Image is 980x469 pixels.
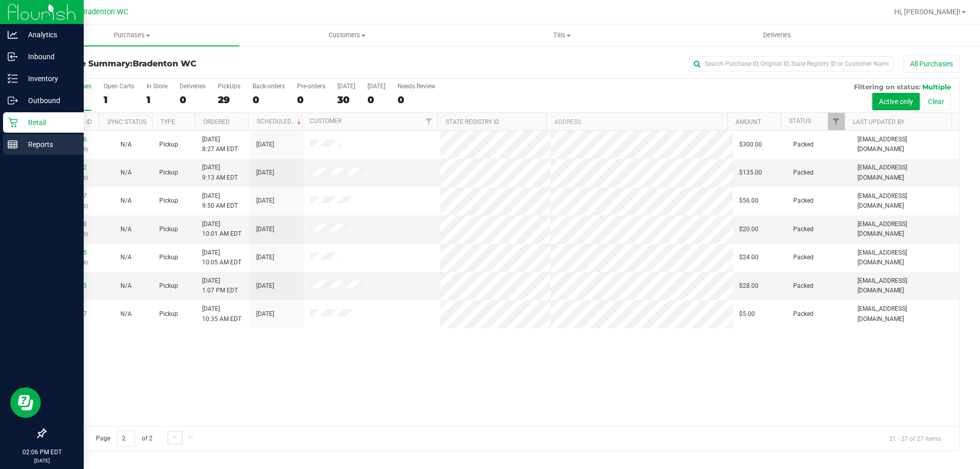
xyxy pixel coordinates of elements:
a: State Registry ID [446,118,499,126]
span: [DATE] 8:27 AM EDT [202,135,238,154]
a: Tills [454,24,669,46]
p: Outbound [18,94,79,107]
span: Not Applicable [120,310,132,317]
span: 21 - 27 of 27 items [881,431,949,446]
span: [EMAIL_ADDRESS][DOMAIN_NAME] [857,248,953,267]
div: 1 [146,94,167,106]
span: [EMAIL_ADDRESS][DOMAIN_NAME] [857,163,953,182]
a: Amount [736,118,761,126]
span: Packed [793,253,814,262]
div: Back-orders [253,83,285,90]
div: Pre-orders [297,83,325,90]
div: 30 [337,94,355,106]
span: $24.00 [739,253,758,262]
inline-svg: Inventory [8,73,18,84]
span: $135.00 [739,168,762,178]
div: In Store [146,83,167,90]
p: [DATE] [5,457,79,464]
h3: Purchase Summary: [45,59,350,68]
a: Filter [828,113,845,130]
div: 0 [398,94,435,106]
button: All Purchases [903,55,960,72]
span: Not Applicable [120,169,132,176]
span: Packed [793,309,814,319]
p: Inbound [18,51,79,63]
div: PickUps [218,83,240,90]
button: N/A [120,140,132,150]
a: 12012627 [58,192,87,200]
a: Sync Status [107,118,146,126]
span: [DATE] [256,281,274,291]
a: 12012422 [58,164,87,171]
a: 12012880 [58,220,87,228]
span: Pickup [159,140,178,150]
button: N/A [120,309,132,319]
div: Needs Review [398,83,435,90]
span: Not Applicable [120,226,132,233]
span: [DATE] [256,196,274,206]
span: Tills [455,31,669,40]
div: 0 [297,94,325,106]
span: Packed [793,281,814,291]
span: Purchases [24,31,239,40]
span: [DATE] [256,309,274,319]
button: N/A [120,225,132,234]
a: 12013757 [58,310,87,317]
span: Pickup [159,196,178,206]
span: $5.00 [739,309,755,319]
a: Deliveries [670,24,885,46]
span: [EMAIL_ADDRESS][DOMAIN_NAME] [857,135,953,154]
p: 02:06 PM EDT [5,448,79,457]
span: [DATE] 9:50 AM EDT [202,191,238,211]
span: Not Applicable [120,197,132,204]
a: Ordered [203,118,230,126]
iframe: Resource center [10,387,41,418]
span: Pickup [159,253,178,262]
button: N/A [120,253,132,262]
span: $300.00 [739,140,762,150]
th: Address [546,113,727,131]
span: [EMAIL_ADDRESS][DOMAIN_NAME] [857,191,953,211]
div: [DATE] [367,83,385,90]
span: Packed [793,225,814,234]
inline-svg: Analytics [8,30,18,40]
a: Purchases [24,24,239,46]
span: Packed [793,168,814,178]
span: Filtering on status: [854,83,920,91]
span: [EMAIL_ADDRESS][DOMAIN_NAME] [857,304,953,324]
a: Type [160,118,175,126]
a: 12012905 [58,249,87,256]
inline-svg: Reports [8,139,18,150]
div: 0 [180,94,206,106]
span: Pickup [159,168,178,178]
a: Last Updated By [853,118,904,126]
p: Retail [18,116,79,129]
span: Not Applicable [120,141,132,148]
span: Packed [793,196,814,206]
span: $56.00 [739,196,758,206]
span: [DATE] 10:05 AM EDT [202,248,241,267]
span: [DATE] 10:01 AM EDT [202,219,241,239]
div: [DATE] [337,83,355,90]
span: Pickup [159,281,178,291]
a: Filter [421,113,437,130]
div: 0 [253,94,285,106]
div: Deliveries [180,83,206,90]
p: Analytics [18,29,79,41]
span: Hi, [PERSON_NAME]! [894,8,961,16]
span: Packed [793,140,814,150]
span: Customers [240,31,454,40]
span: Not Applicable [120,254,132,261]
inline-svg: Inbound [8,52,18,62]
input: Search Purchase ID, Original ID, State Registry ID or Customer Name... [689,56,893,71]
p: Inventory [18,72,79,85]
span: Not Applicable [120,282,132,289]
button: N/A [120,168,132,178]
span: [EMAIL_ADDRESS][DOMAIN_NAME] [857,219,953,239]
input: 2 [117,431,135,447]
span: [DATE] [256,140,274,150]
span: [DATE] 10:35 AM EDT [202,304,241,324]
a: Status [789,117,811,125]
span: Multiple [922,83,951,91]
a: Scheduled [257,118,303,125]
